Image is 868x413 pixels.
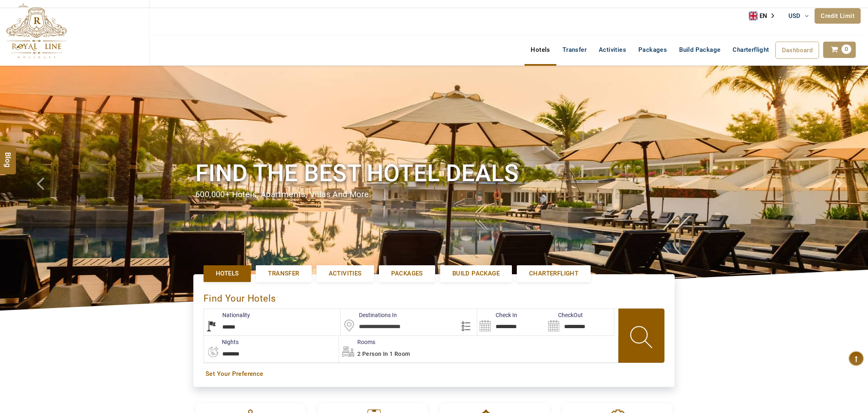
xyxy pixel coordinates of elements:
label: Check In [477,311,517,319]
span: USD [788,12,801,20]
a: Build Package [440,265,512,282]
span: Dashboard [782,47,813,54]
a: Activities [593,42,632,58]
img: The Royal Line Holidays [6,3,40,34]
label: Rooms [339,338,375,346]
div: 600,000+ hotels, apartments, villas and more. [195,189,673,200]
span: Transfer [268,269,299,278]
a: 0 [823,42,856,58]
a: EN [749,10,780,22]
div: Find Your Hotels [204,284,664,309]
span: Charterflight [733,46,769,53]
div: Language [749,10,780,22]
a: Set Your Preference [206,370,662,378]
a: Packages [379,265,435,282]
span: Build Package [452,269,500,278]
h1: Find the best hotel deals [195,158,673,189]
label: Destinations In [341,311,397,319]
a: Transfer [556,42,593,58]
span: Packages [391,269,423,278]
label: nights [204,338,239,346]
a: Packages [632,42,673,58]
span: Hotels [216,269,239,278]
span: Blog [3,152,13,159]
aside: Language selected: English [749,10,780,22]
a: Hotels [525,42,556,58]
a: Credit Limit [815,8,861,24]
a: Build Package [673,42,726,58]
a: Transfer [256,265,311,282]
a: Activities [317,265,374,282]
img: The Royal Line Holidays [6,4,67,59]
a: Charterflight [517,265,591,282]
a: Charterflight [726,42,775,58]
span: Activities [329,269,362,278]
label: CheckOut [546,311,583,319]
a: Hotels [204,265,251,282]
input: Search [477,309,545,335]
span: 2 Person in 1 Room [357,351,410,357]
input: Search [546,309,614,335]
label: Nationality [204,311,250,319]
span: Charterflight [529,269,578,278]
span: 0 [841,44,851,54]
